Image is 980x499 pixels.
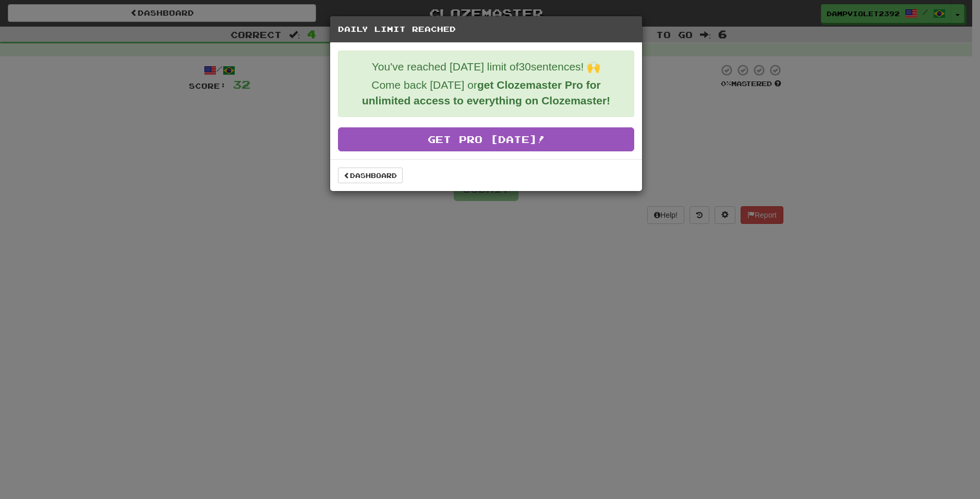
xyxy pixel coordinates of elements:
[338,168,403,183] a: Dashboard
[346,77,626,109] p: Come back [DATE] or
[362,79,610,106] strong: get Clozemaster Pro for unlimited access to everything on Clozemaster!
[338,24,634,34] h5: Daily Limit Reached
[346,59,626,75] p: You've reached [DATE] limit of 30 sentences! 🙌
[338,127,634,151] a: Get Pro [DATE]!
